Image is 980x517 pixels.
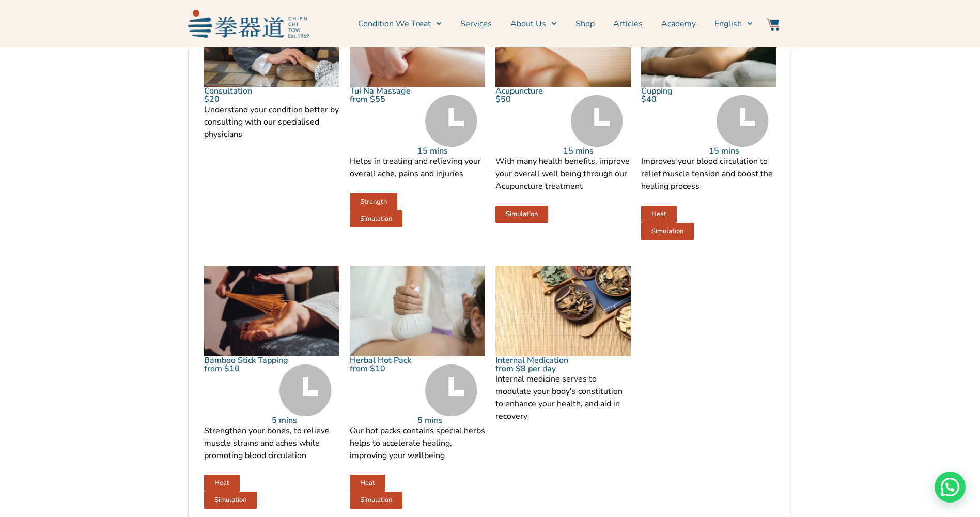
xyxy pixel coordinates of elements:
span: Simulation [360,497,392,504]
p: Strengthen your bones, to relieve muscle strains and aches while promoting blood circulation [204,424,339,462]
img: Time Grey [279,364,332,416]
a: Cupping [641,85,673,97]
p: 15 mins [417,147,485,155]
span: Simulation [506,211,538,218]
p: 5 mins [272,416,339,424]
p: from $10 [204,364,272,373]
a: Simulation [495,206,548,223]
a: About Us [510,11,557,37]
p: $50 [495,95,563,103]
span: Strength [360,199,387,205]
p: Improves your blood circulation to relief muscle tension and boost the healing process [641,155,776,192]
p: 15 mins [709,147,776,155]
a: Internal Medication [495,355,568,366]
a: Simulation [350,210,402,227]
a: Simulation [350,492,402,509]
span: Simulation [214,497,246,504]
p: $40 [641,95,709,103]
img: Time Grey [571,95,623,147]
p: 15 mins [563,147,631,155]
span: Heat [214,480,229,486]
p: $20 [204,95,339,103]
a: Simulation [204,492,257,509]
nav: Menu [314,11,753,37]
a: Services [460,11,492,37]
span: English [714,18,742,30]
a: Articles [613,11,643,37]
a: Heat [641,206,677,223]
span: Heat [651,211,666,218]
p: Internal medicine serves to modulate your body’s constitution to enhance your health, and aid in ... [495,373,631,422]
a: English [714,11,753,37]
img: Time Grey [425,95,477,147]
span: Heat [360,480,375,486]
p: With many health benefits, improve your overall well being through our Acupuncture treatment [495,155,631,192]
a: Herbal Hot Pack [350,355,411,366]
span: Simulation [651,228,683,235]
span: Simulation [360,216,392,222]
a: Shop [575,11,595,37]
p: Understand your condition better by consulting with our specialised physicians [204,103,339,141]
a: Simulation [641,223,694,240]
p: Helps in treating and relieving your overall ache, pains and injuries [350,155,485,180]
a: Tui Na Massage [350,85,411,97]
a: Consultation [204,85,252,97]
p: from $55 [350,95,417,103]
a: Bamboo Stick Tapping [204,355,288,366]
img: Time Grey [717,95,769,147]
img: Website Icon-03 [767,18,779,31]
a: Heat [350,475,385,492]
img: Time Grey [425,364,477,416]
p: from $8 per day [495,364,563,373]
a: Acupuncture [495,85,543,97]
a: Condition We Treat [358,11,442,37]
p: Our hot packs contains special herbs helps to accelerate healing, improving your wellbeing [350,424,485,462]
p: from $10 [350,364,417,373]
a: Academy [661,11,696,37]
a: Strength [350,193,397,210]
p: 5 mins [417,416,485,424]
a: Heat [204,475,240,492]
